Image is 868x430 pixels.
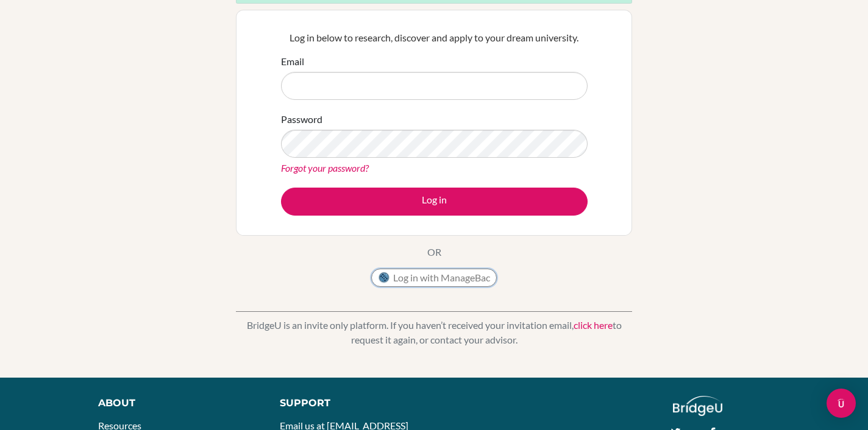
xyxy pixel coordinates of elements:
a: click here [574,319,613,331]
p: Log in below to research, discover and apply to your dream university. [281,30,588,45]
label: Password [281,112,322,127]
p: OR [427,245,441,259]
div: About [98,396,252,411]
p: BridgeU is an invite only platform. If you haven’t received your invitation email, to request it ... [236,318,632,347]
img: logo_white@2x-f4f0deed5e89b7ecb1c2cc34c3e3d731f90f0f143d5ea2071677605dd97b5244.png [673,396,722,416]
button: Log in [281,188,588,216]
button: Log in with ManageBac [371,269,497,287]
label: Email [281,54,304,69]
div: Support [280,396,422,411]
a: Forgot your password? [281,162,369,174]
div: Open Intercom Messenger [827,389,856,418]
